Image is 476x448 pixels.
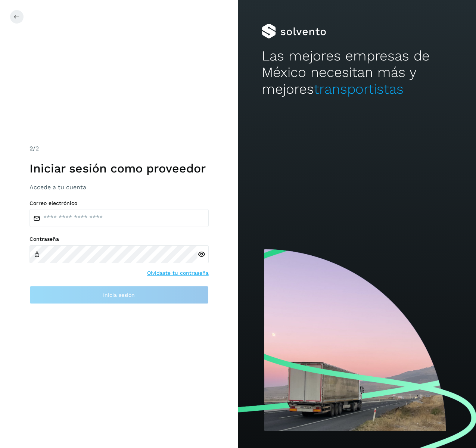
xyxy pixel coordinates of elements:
[29,236,209,242] label: Contraseña
[29,144,209,153] div: /2
[29,184,209,191] h3: Accede a tu cuenta
[29,145,33,152] span: 2
[314,81,404,97] span: transportistas
[103,292,135,298] span: Inicia sesión
[29,200,209,206] label: Correo electrónico
[29,286,209,304] button: Inicia sesión
[147,269,209,277] a: Olvidaste tu contraseña
[29,161,209,175] h1: Iniciar sesión como proveedor
[262,48,452,97] h2: Las mejores empresas de México necesitan más y mejores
